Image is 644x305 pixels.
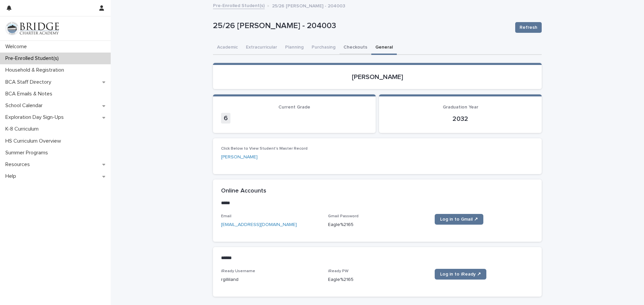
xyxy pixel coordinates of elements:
p: rgilliland [221,276,320,283]
p: [PERSON_NAME] [221,73,534,81]
a: Log in to iReady ↗ [435,269,486,280]
p: 2032 [387,115,534,123]
h2: Online Accounts [221,187,266,195]
button: Academic [213,41,242,55]
button: Refresh [515,22,542,33]
p: Eagle%2165 [328,276,427,283]
p: Resources [3,161,35,168]
p: HS Curriculum Overview [3,138,66,144]
span: Log in to Gmail ↗ [440,217,478,222]
button: Purchasing [308,41,339,55]
span: iReady Username [221,269,255,273]
button: Checkouts [339,41,371,55]
p: 25/26 [PERSON_NAME] - 204003 [272,2,345,9]
span: Current Grade [278,105,310,109]
a: Log in to Gmail ↗ [435,214,483,225]
p: Eagle%2165 [328,221,427,228]
p: School Calendar [3,102,48,109]
span: Gmail Password [328,214,359,218]
p: Help [3,173,21,179]
button: Extracurricular [242,41,281,55]
p: BCA Emails & Notes [3,91,58,97]
a: [PERSON_NAME] [221,154,258,161]
span: Click Below to View Student's Master Record [221,147,308,151]
p: 25/26 [PERSON_NAME] - 204003 [213,21,510,31]
span: iReady PW [328,269,348,273]
p: Exploration Day Sign-Ups [3,114,69,121]
span: Email [221,214,231,218]
p: Welcome [3,44,32,50]
span: 6 [221,113,230,124]
span: Refresh [520,24,537,31]
span: Log in to iReady ↗ [440,272,481,277]
p: Pre-Enrolled Student(s) [3,55,64,62]
a: [EMAIL_ADDRESS][DOMAIN_NAME] [221,222,297,227]
p: BCA Staff Directory [3,79,57,85]
p: Summer Programs [3,150,53,156]
img: V1C1m3IdTEidaUdm9Hs0 [5,22,59,35]
span: Graduation Year [443,105,478,109]
p: Household & Registration [3,67,69,73]
p: K-8 Curriculum [3,126,44,132]
a: Pre-Enrolled Student(s) [213,1,265,9]
button: Planning [281,41,308,55]
button: General [371,41,397,55]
